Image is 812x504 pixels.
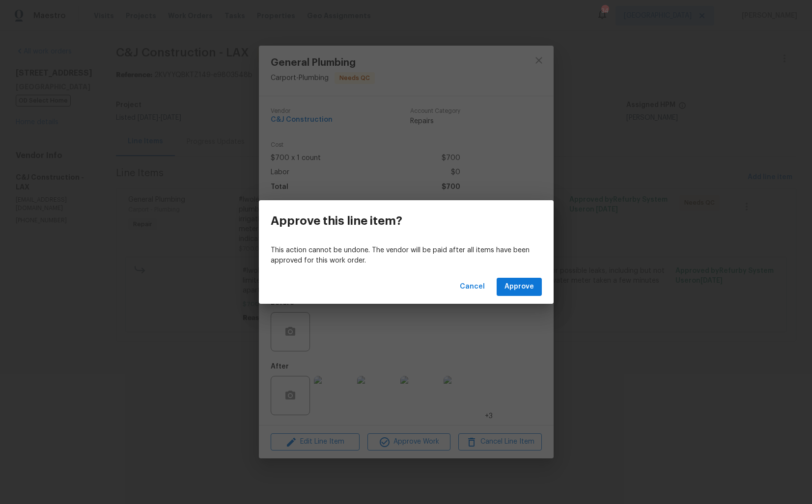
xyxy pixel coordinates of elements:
p: This action cannot be undone. The vendor will be paid after all items have been approved for this... [271,245,542,266]
button: Approve [497,278,542,296]
span: Approve [504,281,534,293]
h3: Approve this line item? [271,214,402,228]
button: Cancel [456,278,489,296]
span: Cancel [460,281,485,293]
